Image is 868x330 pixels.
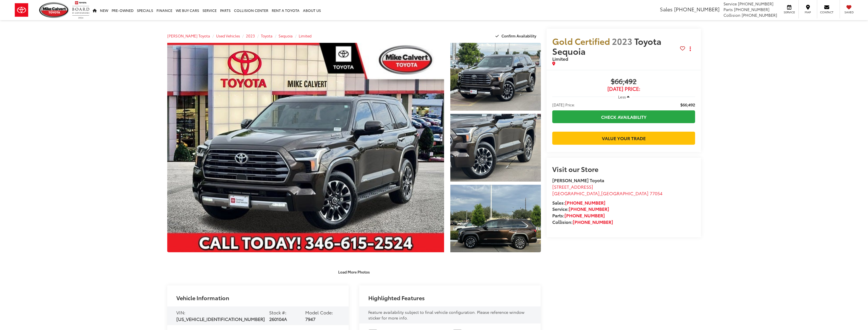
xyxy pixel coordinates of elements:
[552,35,610,47] span: Gold Certified
[573,218,613,225] a: [PHONE_NUMBER]
[176,316,265,322] span: [US_VEHICLE_IDENTIFICATION_NUMBER]
[690,47,691,51] span: dropdown dots
[783,10,796,14] span: Service
[552,132,695,144] a: Value Your Trade
[738,1,773,7] span: [PHONE_NUMBER]
[552,183,593,190] span: [STREET_ADDRESS]
[742,12,777,18] span: [PHONE_NUMBER]
[601,190,649,196] span: [GEOGRAPHIC_DATA]
[723,1,737,7] span: Service
[450,43,541,111] a: Expand Photo 1
[802,10,814,14] span: Map
[167,43,444,252] a: Expand Photo 0
[261,33,273,38] a: Toyota
[305,309,333,316] span: Model Code:
[216,33,240,38] a: Used Vehicles
[552,190,662,196] span: ,
[650,190,662,196] span: 77054
[674,5,720,13] span: [PHONE_NUMBER]
[176,309,185,316] span: VIN:
[552,86,695,92] span: [DATE] Price:
[449,42,542,111] img: 2023 Toyota Sequoia Limited
[269,309,286,316] span: Stock #:
[820,10,833,14] span: Contact
[334,267,374,277] button: Load More Photos
[552,110,695,123] a: Check Availability
[552,190,600,196] span: [GEOGRAPHIC_DATA]
[450,114,541,182] a: Expand Photo 2
[685,44,695,54] button: Actions
[39,2,69,18] img: Mike Calvert Toyota
[368,295,425,301] h2: Highlighted Features
[723,12,741,18] span: Collision
[680,102,695,108] span: $66,492
[246,33,255,38] a: 2023
[618,94,626,99] span: Less
[552,177,604,183] strong: [PERSON_NAME] Toyota
[565,199,605,206] a: [PHONE_NUMBER]
[164,42,447,253] img: 2023 Toyota Sequoia Limited
[552,199,605,206] strong: Sales:
[449,113,542,182] img: 2023 Toyota Sequoia Limited
[552,102,575,108] span: [DATE] Price:
[279,33,293,38] a: Sequoia
[552,183,662,196] a: [STREET_ADDRESS] [GEOGRAPHIC_DATA],[GEOGRAPHIC_DATA] 77054
[305,316,315,322] span: 7947
[368,309,524,321] span: Feature availability subject to final vehicle configuration. Please reference window sticker for ...
[564,212,605,218] a: [PHONE_NUMBER]
[450,185,541,253] a: Expand Photo 3
[492,31,541,41] button: Confirm Availability
[449,184,542,253] img: 2023 Toyota Sequoia Limited
[552,55,568,62] span: Limited
[176,295,229,301] h2: Vehicle Information
[552,205,609,212] strong: Service:
[552,35,661,57] span: Toyota Sequoia
[552,77,695,86] span: $66,492
[615,92,632,102] button: Less
[723,7,733,12] span: Parts
[569,205,609,212] a: [PHONE_NUMBER]
[501,33,536,38] span: Confirm Availability
[612,35,632,47] span: 2023
[552,218,613,225] strong: Collision:
[843,10,855,14] span: Saved
[167,33,210,38] a: [PERSON_NAME] Toyota
[734,7,769,12] span: [PHONE_NUMBER]
[299,33,311,38] a: Limited
[269,316,287,322] span: 260104A
[552,212,605,218] strong: Parts:
[552,165,695,173] h2: Visit our Store
[660,5,673,13] span: Sales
